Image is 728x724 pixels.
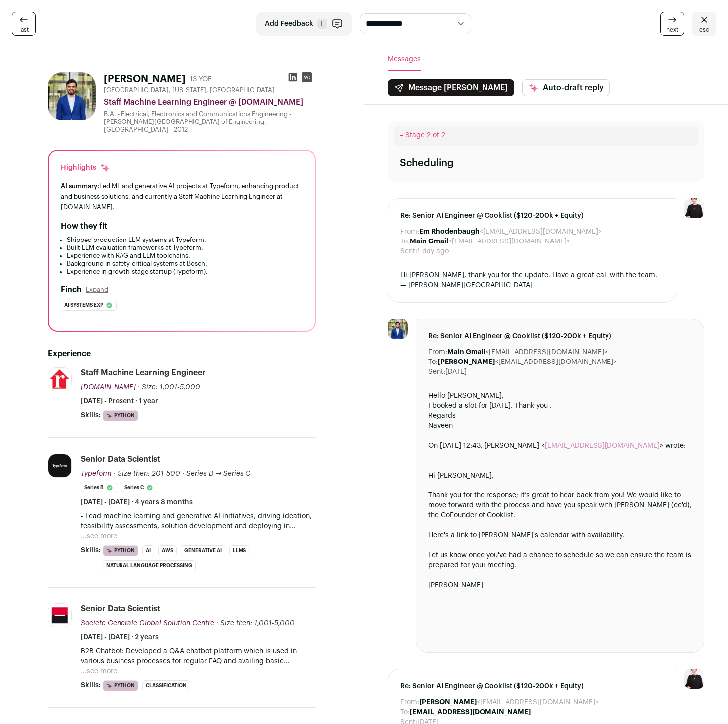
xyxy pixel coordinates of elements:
[428,401,692,411] div: I booked a slot for [DATE]. Thank you .
[419,228,480,235] b: Em Rhodenbaugh
[419,697,599,707] dd: <[EMAIL_ADDRESS][DOMAIN_NAME]>
[692,12,716,36] a: esc
[81,497,193,507] span: [DATE] - [DATE] · 4 years 8 months
[81,680,101,690] span: Skills:
[81,470,112,477] span: Typeform
[410,709,531,716] b: [EMAIL_ADDRESS][DOMAIN_NAME]
[445,367,467,377] dd: [DATE]
[428,471,692,481] div: Hi [PERSON_NAME],
[400,132,403,139] span: –
[48,368,71,391] img: ebd6288d3d631c9be1a8ef8bdf49449f104c71fb87d44fa66672cf9313cd8a2a.jpg
[400,681,664,691] span: Re: Senior AI Engineer @ Cooklist ($120-200k + Equity)
[81,603,160,614] div: Senior Data Scientist
[438,359,495,365] b: [PERSON_NAME]
[181,545,225,556] li: Generative AI
[61,284,82,296] h2: Finch
[405,132,445,139] span: Stage 2 of 2
[19,26,29,34] span: last
[684,669,704,689] img: 9240684-medium_jpg
[182,469,184,479] span: ·
[67,244,303,252] li: Built LLM evaluation frameworks at Typeform.
[400,697,419,707] dt: From:
[67,268,303,276] li: Experience in growth-stage startup (Typeform).
[428,532,624,539] a: Here's a link to [PERSON_NAME]'s calendar with availability.
[545,442,660,449] a: [EMAIL_ADDRESS][DOMAIN_NAME]
[428,580,692,590] div: [PERSON_NAME]
[67,236,303,244] li: Shipped production LLM systems at Typeform.
[410,238,448,245] b: Main Gmail
[81,646,316,666] p: B2B Chatbot: Developed a Q&A chatbot platform which is used in various business processes for reg...
[81,367,206,378] div: Staff Machine Learning Engineer
[265,19,313,29] span: Add Feedback
[81,384,136,391] span: [DOMAIN_NAME]
[104,86,275,94] span: [GEOGRAPHIC_DATA], [US_STATE], [GEOGRAPHIC_DATA]
[142,680,190,691] li: Classification
[522,79,610,96] button: Auto-draft reply
[428,550,692,570] div: Let us know once you've had a chance to schedule so we can ensure the team is prepared for your m...
[48,454,71,477] img: a1264db85149602f5c0eaf7ec17019700d422a1bdc174c6d9902115daff7ab7a.jpg
[61,181,303,212] div: Led ML and generative AI projects at Typeform, enhancing product and business solutions, and curr...
[103,410,138,421] li: Python
[103,560,196,571] li: Natural Language Processing
[317,19,327,29] span: F
[121,483,157,493] li: Series C
[67,252,303,260] li: Experience with RAG and LLM toolchains.
[114,470,180,477] span: · Size then: 201-500
[400,211,664,221] span: Re: Senior AI Engineer @ Cooklist ($120-200k + Equity)
[48,348,316,360] h2: Experience
[81,454,160,465] div: Senior Data Scientist
[428,331,692,341] span: Re: Senior AI Engineer @ Cooklist ($120-200k + Equity)
[61,183,99,189] span: AI summary:
[103,545,138,556] li: Python
[64,300,103,310] span: Ai systems exp
[438,357,617,367] dd: <[EMAIL_ADDRESS][DOMAIN_NAME]>
[388,48,421,71] button: Messages
[666,26,678,34] span: next
[81,396,158,406] span: [DATE] - Present · 1 year
[419,699,477,706] b: [PERSON_NAME]
[67,260,303,268] li: Background in safety-critical systems at Bosch.
[190,74,212,84] div: 13 YOE
[256,12,352,36] button: Add Feedback F
[428,411,692,421] div: Regards
[388,319,408,339] img: 952a011af8337326430657572f09947d5f7da0cb04e81dcfcec65e325639edb2.jpg
[142,545,154,556] li: AI
[400,707,410,717] dt: To:
[158,545,177,556] li: AWS
[428,347,447,357] dt: From:
[81,545,101,555] span: Skills:
[447,347,607,357] dd: <[EMAIL_ADDRESS][DOMAIN_NAME]>
[12,12,36,36] a: last
[86,286,108,294] button: Expand
[400,270,664,290] div: Hi [PERSON_NAME], thank you for the update. Have a great call with the team. — [PERSON_NAME][GEOG...
[104,110,316,134] div: B.A. - Electrical, Electronics and Communications Engineering - [PERSON_NAME][GEOGRAPHIC_DATA] of...
[48,72,96,120] img: 952a011af8337326430657572f09947d5f7da0cb04e81dcfcec65e325639edb2.jpg
[410,237,570,246] dd: <[EMAIL_ADDRESS][DOMAIN_NAME]>
[428,421,692,431] div: Naveen
[48,604,71,627] img: 2db5fb10e45bf0ed6063e45018d8b0c39289492862790462e080a7fc5e9b76e9.jpg
[81,410,101,420] span: Skills:
[186,470,250,477] span: Series B → Series C
[81,483,117,493] li: Series B
[81,511,316,531] p: - Lead machine learning and generative AI initiatives, driving ideation, feasibility assessments,...
[216,620,295,627] span: · Size then: 1,001-5,000
[138,384,200,391] span: · Size: 1,001-5,000
[684,198,704,218] img: 9240684-medium_jpg
[447,349,485,356] b: Main Gmail
[388,79,514,96] button: Message [PERSON_NAME]
[417,246,449,256] dd: 1 day ago
[699,26,709,34] span: esc
[103,680,138,691] li: Python
[428,391,692,401] div: Hello [PERSON_NAME],
[400,227,419,237] dt: From:
[81,531,117,541] button: ...see more
[104,72,186,86] h1: [PERSON_NAME]
[104,96,316,108] div: Staff Machine Learning Engineer @ [DOMAIN_NAME]
[400,237,410,246] dt: To:
[229,545,249,556] li: LLMs
[428,441,692,461] blockquote: On [DATE] 12:43, [PERSON_NAME] < > wrote:
[81,632,159,642] span: [DATE] - [DATE] · 2 years
[61,220,107,232] h2: How they fit
[428,357,438,367] dt: To:
[428,490,692,520] div: Thank you for the response; it’s great to hear back from you! We would like to move forward with ...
